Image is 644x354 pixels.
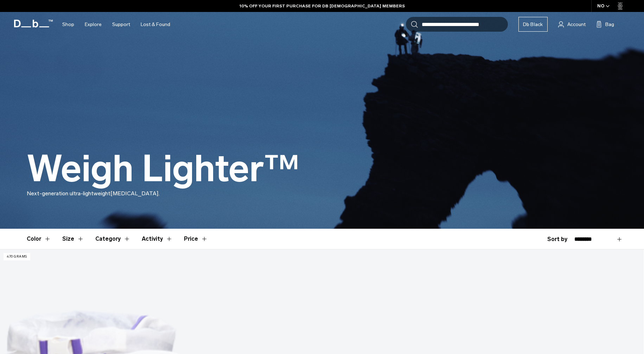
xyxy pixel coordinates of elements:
span: [MEDICAL_DATA]. [110,190,160,197]
span: Next-generation ultra-lightweight [27,190,110,197]
span: Bag [605,21,614,28]
a: Support [112,12,130,37]
span: Account [567,21,586,28]
a: Shop [62,12,74,37]
a: Lost & Found [141,12,170,37]
a: Account [558,20,586,29]
button: Toggle Filter [62,229,84,249]
button: Bag [596,20,614,29]
h1: Weigh Lighter™ [27,148,299,189]
nav: Main Navigation [57,12,176,37]
a: Db Black [518,17,548,32]
a: Explore [85,12,102,37]
button: Toggle Filter [95,229,130,249]
button: Toggle Filter [27,229,51,249]
a: 10% OFF YOUR FIRST PURCHASE FOR DB [DEMOGRAPHIC_DATA] MEMBERS [240,3,405,9]
p: 470 grams [4,253,30,260]
button: Toggle Filter [142,229,173,249]
button: Toggle Price [184,229,208,249]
